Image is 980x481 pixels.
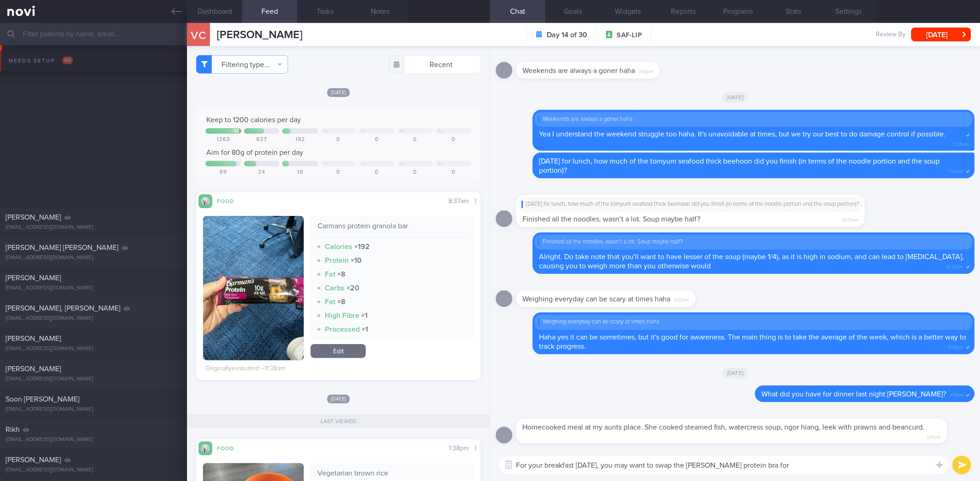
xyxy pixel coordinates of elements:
[317,221,466,238] div: Carmans protein granola bar
[522,215,700,223] span: Finished all the noodles, wasn’t a lot. Soup maybe half?
[876,31,906,39] span: Review By
[953,139,968,147] span: 7:25am
[359,169,394,176] div: 0
[6,305,120,312] span: [PERSON_NAME], [PERSON_NAME]
[6,365,61,373] span: [PERSON_NAME]
[397,169,433,176] div: 0
[203,216,304,360] img: Carmans protein granola bar
[539,158,940,174] span: [DATE] for lunch, how much of the tomyum seafood thick beehoon did you finish (in terms of the no...
[842,215,858,223] span: 10:27am
[6,456,61,464] span: [PERSON_NAME]
[6,467,181,474] div: [EMAIL_ADDRESS][DOMAIN_NAME]
[722,92,748,103] span: [DATE]
[448,198,469,204] span: 8:37am
[539,253,964,270] span: Alright. Do take note that you'll want to have lesser of the soup (maybe 1/4), as it is high in s...
[436,169,471,176] div: 0
[325,284,345,292] strong: Carbs
[547,30,587,40] strong: Day 14 of 30
[6,285,181,292] div: [EMAIL_ADDRESS][DOMAIN_NAME]
[325,243,352,250] strong: Calories
[6,376,181,383] div: [EMAIL_ADDRESS][DOMAIN_NAME]
[196,55,288,74] button: Filtering type...
[6,214,61,221] span: [PERSON_NAME]
[538,116,969,123] div: Weekends are always a goner haha
[6,244,119,251] span: [PERSON_NAME] [PERSON_NAME]
[359,136,394,143] div: 0
[327,88,350,97] span: [DATE]
[438,161,443,166] div: Su
[400,129,405,134] div: Sa
[397,136,433,143] div: 0
[244,136,279,143] div: 637
[62,57,73,64] span: 96
[522,67,635,74] span: Weekends are always a goner haha
[361,312,368,319] strong: × 1
[522,295,670,303] span: Weighing everyday can be scary at times haha
[187,414,489,428] div: Last viewed
[354,243,370,250] strong: × 192
[926,432,940,441] span: 3:47pm
[6,255,181,261] div: [EMAIL_ADDRESS][DOMAIN_NAME]
[6,274,61,282] span: [PERSON_NAME]
[205,169,241,176] div: 69
[321,169,356,176] div: 0
[949,166,963,175] span: 7:26am
[323,129,328,134] div: Th
[206,116,301,124] span: Keep to 1200 calories per day
[6,345,181,352] div: [EMAIL_ADDRESS][DOMAIN_NAME]
[948,342,963,351] span: 5:36pm
[282,169,317,176] div: 10
[205,136,241,143] div: 1263
[321,136,356,143] div: 0
[205,365,285,373] div: Originally evaluated – 11:38am
[206,149,303,156] span: Aim for 80g of protein per day
[231,129,239,134] div: + 63
[6,396,79,403] span: Soon [PERSON_NAME]
[6,436,181,443] div: [EMAIL_ADDRESS][DOMAIN_NAME]
[538,238,969,246] div: Finished all the noodles, wasn’t a lot. Soup maybe half?
[761,390,946,398] span: What did you have for dinner last night [PERSON_NAME]?
[6,224,181,231] div: [EMAIL_ADDRESS][DOMAIN_NAME]
[6,315,181,322] div: [EMAIL_ADDRESS][DOMAIN_NAME]
[436,136,471,143] div: 0
[438,129,443,134] div: Su
[325,326,360,333] strong: Processed
[449,445,469,452] span: 1:38pm
[325,298,335,306] strong: Fat
[539,130,946,138] span: Yea I understand the weekend struggle too haha. It's unavoidable at times, but we try our best to...
[674,294,689,303] span: 2:07pm
[327,395,350,403] span: [DATE]
[244,169,279,176] div: 24
[911,28,971,41] button: [DATE]
[722,368,748,379] span: [DATE]
[323,161,328,166] div: Th
[212,197,249,204] div: Food
[946,261,963,270] span: 12:22pm
[282,136,317,143] div: 192
[522,424,924,431] span: Homecooked meal at my aunts place. She cooked steamed fish, watercress soup, ngor hiang, leek wit...
[6,55,75,67] div: Needs setup
[950,390,963,398] span: 3:18pm
[6,335,61,342] span: [PERSON_NAME]
[181,17,216,53] div: VC
[212,444,249,452] div: Food
[6,426,20,433] span: Rikh
[400,161,405,166] div: Sa
[217,29,302,40] span: [PERSON_NAME]
[311,344,366,358] a: Edit
[6,406,181,413] div: [EMAIL_ADDRESS][DOMAIN_NAME]
[325,271,335,278] strong: Fat
[325,257,349,264] strong: Protein
[617,31,641,40] span: SAF-LIP
[639,66,653,75] span: 3:53pm
[325,312,359,319] strong: High Fibre
[521,201,859,208] div: [DATE] for lunch, how much of the tomyum seafood thick beehoon did you finish (in terms of the no...
[337,298,346,306] strong: × 8
[337,271,346,278] strong: × 8
[539,334,966,350] span: Haha yes it can be sometimes, but it's good for awareness. The main thing is to take the average ...
[351,257,362,264] strong: × 10
[361,129,365,134] div: Fr
[346,284,359,292] strong: × 20
[361,161,365,166] div: Fr
[538,318,969,326] div: Weighing everyday can be scary at times haha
